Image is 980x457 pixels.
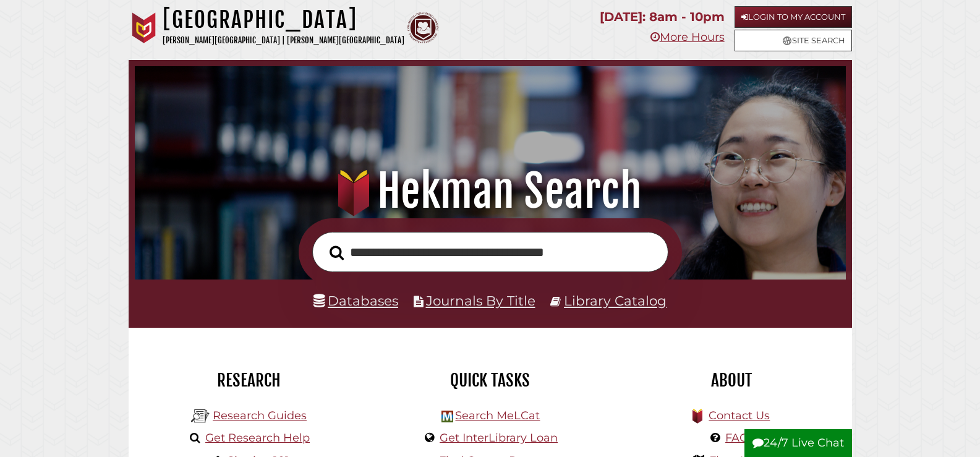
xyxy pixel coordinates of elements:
button: Search [323,242,350,264]
a: Get Research Help [205,431,310,445]
a: Contact Us [709,409,770,422]
a: Databases [313,293,398,309]
a: More Hours [650,30,725,44]
p: [PERSON_NAME][GEOGRAPHIC_DATA] | [PERSON_NAME][GEOGRAPHIC_DATA] [163,33,404,48]
h1: [GEOGRAPHIC_DATA] [163,6,404,33]
a: Login to My Account [735,6,852,28]
a: Journals By Title [426,293,535,309]
h1: Hekman Search [149,164,830,218]
a: Library Catalog [564,293,667,309]
i: Search [330,245,344,260]
a: Site Search [735,30,852,51]
a: Get InterLibrary Loan [440,431,558,445]
img: Calvin Theological Seminary [407,12,438,43]
img: Hekman Library Logo [441,411,453,422]
a: Research Guides [213,409,307,422]
a: Search MeLCat [455,409,540,422]
a: FAQs [725,431,754,445]
img: Hekman Library Logo [191,407,210,425]
h2: About [620,370,843,391]
p: [DATE]: 8am - 10pm [600,6,725,28]
h2: Research [138,370,360,391]
h2: Quick Tasks [379,370,602,391]
img: Calvin University [129,12,160,43]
